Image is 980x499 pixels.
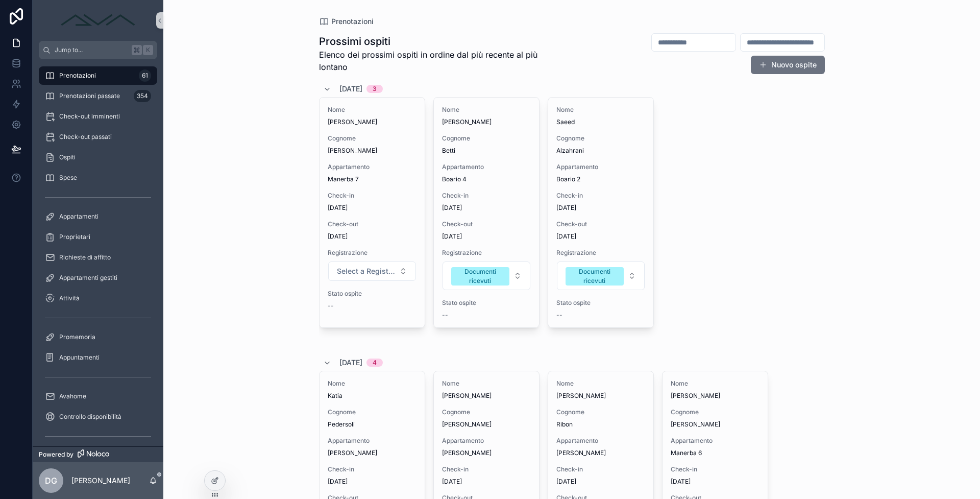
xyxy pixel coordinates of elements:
[442,420,531,429] span: [PERSON_NAME]
[59,413,121,421] span: Controllo disponibilità
[556,465,645,473] span: Check-in
[373,85,377,93] div: 3
[556,118,645,126] span: Saeed
[39,66,157,85] a: Prenotazioni61
[319,97,425,328] a: Nome[PERSON_NAME]Cognome[PERSON_NAME]AppartamentoManerba 7Check-in[DATE]Check-out[DATE]Registrazi...
[328,232,416,241] span: [DATE]
[328,118,416,126] span: [PERSON_NAME]
[671,420,759,429] span: [PERSON_NAME]
[556,478,645,486] span: [DATE]
[671,465,759,473] span: Check-in
[55,46,128,54] span: Jump to...
[59,133,112,141] span: Check-out passati
[442,465,531,473] span: Check-in
[39,207,157,226] a: Appartamenti
[556,147,645,155] span: Alzahrani
[328,437,416,445] span: Appartamento
[328,449,416,457] span: [PERSON_NAME]
[59,294,80,302] span: Attività
[39,289,157,307] a: Attività
[328,302,334,310] span: --
[442,478,531,486] span: [DATE]
[328,204,416,212] span: [DATE]
[442,220,531,228] span: Check-out
[566,266,624,286] button: Unselect DOCUMENTI_RICEVUTI
[442,449,531,457] span: [PERSON_NAME]
[57,12,139,29] img: App logo
[443,262,530,290] button: Select Button
[319,49,567,73] span: Elenco dei prossimi ospiti in ordine dal più recente al più lontano
[557,262,645,290] button: Select Button
[319,16,374,27] a: Prenotazioni
[39,408,157,426] a: Controllo disponibilità
[442,379,531,388] span: Nome
[328,175,416,183] span: Manerba 7
[328,134,416,142] span: Cognome
[59,212,99,221] span: Appartamenti
[556,449,645,457] span: [PERSON_NAME]
[39,269,157,287] a: Appartamenti gestiti
[433,97,540,328] a: Nome[PERSON_NAME]CognomeBettiAppartamentoBoario 4Check-in[DATE]Check-out[DATE]RegistrazioneSelect...
[59,92,120,100] span: Prenotazioni passate
[442,147,531,155] span: Betti
[59,333,95,341] span: Promemoria
[328,465,416,473] span: Check-in
[339,358,362,368] span: [DATE]
[442,232,531,241] span: [DATE]
[39,387,157,406] a: Avahome
[556,437,645,445] span: Appartamento
[59,253,111,262] span: Richieste di affitto
[33,446,163,462] a: Powered by
[556,232,645,241] span: [DATE]
[671,478,759,486] span: [DATE]
[328,408,416,416] span: Cognome
[442,392,531,400] span: [PERSON_NAME]
[442,134,531,142] span: Cognome
[59,174,77,182] span: Spese
[39,128,157,146] a: Check-out passati
[671,379,759,388] span: Nome
[442,175,531,183] span: Boario 4
[442,311,448,319] span: --
[671,408,759,416] span: Cognome
[457,267,503,286] div: Documenti ricevuti
[556,311,562,319] span: --
[71,476,130,486] p: [PERSON_NAME]
[556,392,645,400] span: [PERSON_NAME]
[328,220,416,228] span: Check-out
[319,34,567,49] h1: Prossimi ospiti
[556,408,645,416] span: Cognome
[134,90,151,102] div: 354
[442,118,531,126] span: [PERSON_NAME]
[39,328,157,346] a: Promemoria
[556,249,645,257] span: Registrazione
[671,392,759,400] span: [PERSON_NAME]
[556,175,645,183] span: Boario 2
[328,249,416,257] span: Registrazione
[59,112,120,121] span: Check-out imminenti
[331,16,374,27] span: Prenotazioni
[442,192,531,200] span: Check-in
[139,69,151,82] div: 61
[328,379,416,388] span: Nome
[442,437,531,445] span: Appartamento
[451,266,509,286] button: Unselect DOCUMENTI_RICEVUTI
[671,437,759,445] span: Appartamento
[59,233,90,241] span: Proprietari
[556,163,645,171] span: Appartamento
[556,220,645,228] span: Check-out
[328,478,416,486] span: [DATE]
[442,299,531,307] span: Stato ospite
[39,148,157,167] a: Ospiti
[442,408,531,416] span: Cognome
[556,134,645,142] span: Cognome
[328,262,416,281] button: Select Button
[328,147,416,155] span: [PERSON_NAME]
[328,163,416,171] span: Appartamento
[39,41,157,59] button: Jump to...K
[751,56,825,74] a: Nuovo ospite
[442,106,531,114] span: Nome
[328,192,416,200] span: Check-in
[671,449,759,457] span: Manerba 6
[144,46,152,54] span: K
